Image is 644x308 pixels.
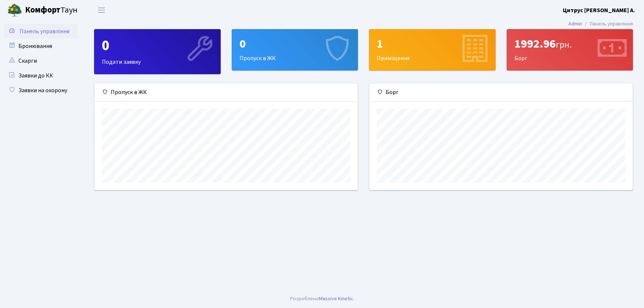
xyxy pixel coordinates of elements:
[377,37,488,51] div: 1
[7,3,22,18] img: logo.png
[557,16,644,32] nav: breadcrumb
[240,37,351,51] div: 0
[4,39,78,53] a: Бронювання
[563,6,635,14] b: Цитрус [PERSON_NAME] А.
[4,68,78,83] a: Заявки до КК
[94,83,358,101] div: Пропуск в ЖК
[102,37,213,55] div: 0
[507,30,633,70] div: Борг
[514,37,626,51] div: 1992.96
[4,53,78,68] a: Скарги
[290,295,354,303] div: Розроблено .
[232,30,358,70] div: Пропуск в ЖК
[319,295,353,302] a: Massive Kinetic
[92,4,111,16] button: Переключити навігацію
[25,4,61,16] b: Комфорт
[4,83,78,98] a: Заявки на охорону
[4,24,78,39] a: Панель управління
[568,20,582,28] a: Admin
[25,4,78,17] span: Таун
[369,29,496,70] a: 1Приміщення
[582,20,633,28] li: Панель управління
[563,6,635,15] a: Цитрус [PERSON_NAME] А.
[369,83,633,101] div: Борг
[556,38,572,51] span: грн.
[232,29,358,70] a: 0Пропуск в ЖК
[94,29,221,74] a: 0Подати заявку
[369,30,495,70] div: Приміщення
[20,27,69,35] span: Панель управління
[94,30,220,74] div: Подати заявку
